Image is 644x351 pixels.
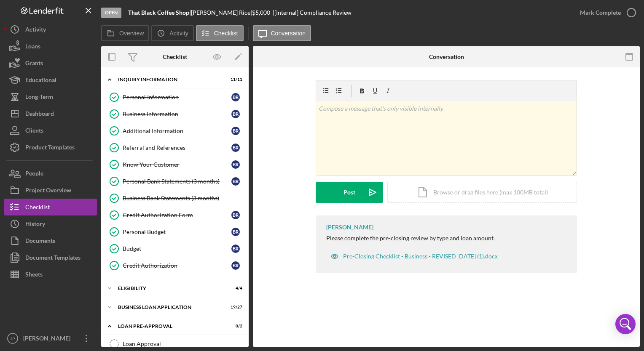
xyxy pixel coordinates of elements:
[25,105,54,124] div: Dashboard
[123,178,231,185] div: Personal Bank Statements (3 months)
[123,111,231,117] div: Business Information
[163,53,187,60] div: Checklist
[429,53,464,60] div: Conversation
[123,144,231,151] div: Referral and References
[123,245,231,252] div: Budget
[123,128,231,134] div: Additional Information
[343,253,498,260] div: Pre-Closing Checklist - Business - REVISED [DATE] (1).docx
[326,224,373,231] div: [PERSON_NAME]
[227,324,242,329] div: 0 / 2
[326,248,502,265] button: Pre-Closing Checklist - Business - REVISED [DATE] (1).docx
[105,257,244,274] a: Credit AuthorizationBR
[572,4,640,21] button: Mark Complete
[4,266,97,283] button: Sheets
[105,173,244,190] a: Personal Bank Statements (3 months)BR
[128,9,191,16] div: |
[25,88,53,107] div: Long-Term
[4,105,97,122] button: Dashboard
[231,228,240,236] div: B R
[123,262,231,269] div: Credit Authorization
[231,261,240,270] div: B R
[25,215,45,234] div: History
[273,9,352,16] div: | [Internal] Compliance Review
[25,199,50,218] div: Checklist
[105,139,244,156] a: Referral and ReferencesBR
[271,30,306,37] label: Conversation
[4,122,97,139] button: Clients
[227,77,242,82] div: 11 / 11
[123,94,231,101] div: Personal Information
[105,89,244,106] a: Personal InformationBR
[196,25,244,41] button: Checklist
[252,9,270,16] span: $5,000
[101,25,149,41] button: Overview
[4,72,97,88] button: Educational
[21,330,76,349] div: [PERSON_NAME]
[4,182,97,199] button: Project Overview
[227,305,242,310] div: 19 / 27
[231,211,240,219] div: B R
[105,190,244,207] a: Business Bank Statements (3 months)
[151,25,193,41] button: Activity
[231,110,240,118] div: B R
[25,249,80,268] div: Document Templates
[25,21,46,40] div: Activity
[118,286,221,291] div: ELIGIBILITY
[580,4,621,21] div: Mark Complete
[169,30,188,37] label: Activity
[128,9,189,16] b: That Black Coffee Shop
[25,232,55,251] div: Documents
[105,156,244,173] a: Know Your CustomerBR
[4,38,97,55] button: Loans
[118,324,221,329] div: LOAN PRE-APPROVAL
[4,55,97,72] button: Grants
[253,25,311,41] button: Conversation
[25,165,43,184] div: People
[105,223,244,240] a: Personal BudgetBR
[4,215,97,232] button: History
[105,240,244,257] a: BudgetBR
[119,30,144,37] label: Overview
[25,38,40,57] div: Loans
[25,55,43,74] div: Grants
[231,127,240,135] div: B R
[25,182,71,201] div: Project Overview
[231,144,240,152] div: B R
[123,229,231,235] div: Personal Budget
[214,30,238,37] label: Checklist
[231,245,240,253] div: B R
[4,21,97,38] button: Activity
[4,330,97,347] button: JP[PERSON_NAME]
[316,182,383,203] button: Post
[25,72,56,90] div: Educational
[326,235,495,242] div: Please complete the pre-closing review by type and loan amount.
[25,266,43,285] div: Sheets
[105,207,244,223] a: Credit Authorization FormBR
[231,93,240,101] div: B R
[10,336,15,341] text: JP
[231,177,240,186] div: B R
[25,122,43,141] div: Clients
[123,340,244,347] div: Loan Approval
[123,161,231,168] div: Know Your Customer
[25,139,75,158] div: Product Templates
[4,139,97,156] button: Product Templates
[123,212,231,218] div: Credit Authorization Form
[105,106,244,122] a: Business InformationBR
[4,165,97,182] button: People
[4,232,97,249] button: Documents
[4,199,97,215] button: Checklist
[101,8,121,18] div: Open
[615,314,636,334] div: Open Intercom Messenger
